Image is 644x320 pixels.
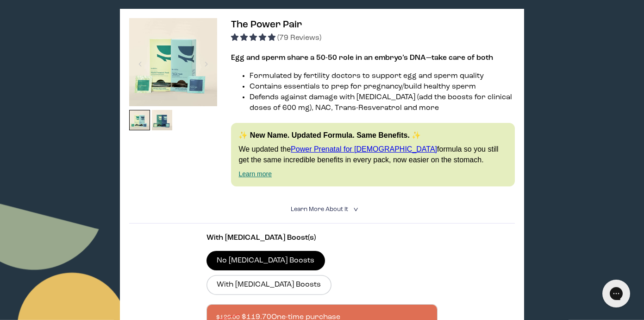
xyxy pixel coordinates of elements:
span: The Power Pair [231,20,302,30]
label: With [MEDICAL_DATA] Boosts [206,275,331,294]
strong: ✨ New Name. Updated Formula. Same Benefits. ✨ [238,131,421,139]
img: thumbnail image [129,18,217,106]
img: thumbnail image [129,110,150,131]
li: Defends against damage with [MEDICAL_DATA] (add the boosts for clinical doses of 600 mg), NAC, Tr... [250,92,514,114]
img: thumbnail image [152,110,173,131]
i: < [350,207,359,212]
summary: Learn More About it < [291,205,353,214]
span: 4.92 stars [231,34,277,42]
li: Formulated by fertility doctors to support egg and sperm quality [250,71,514,82]
label: No [MEDICAL_DATA] Boosts [206,251,325,270]
li: Contains essentials to prep for pregnancy/build healthy sperm [250,82,514,92]
iframe: Gorgias live chat messenger [598,276,635,311]
span: Learn More About it [291,206,348,212]
p: With [MEDICAL_DATA] Boost(s) [206,233,438,243]
strong: Egg and sperm share a 50-50 role in an embryo’s DNA—take care of both [231,54,493,62]
p: We updated the formula so you still get the same incredible benefits in every pack, now easier on... [238,144,507,165]
a: Learn more [238,170,272,178]
a: Power Prenatal for [DEMOGRAPHIC_DATA] [291,145,437,153]
span: (79 Reviews) [277,34,321,42]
